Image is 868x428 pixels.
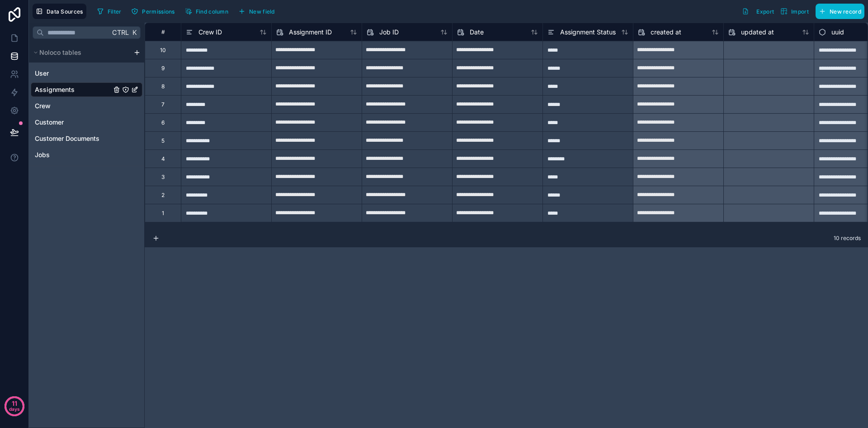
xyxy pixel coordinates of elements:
[161,173,165,181] div: 3
[834,235,861,242] span: 10 records
[196,8,228,15] span: Find column
[111,27,130,38] span: Ctrl
[161,65,165,72] div: 9
[816,4,864,19] button: New record
[12,399,17,408] p: 11
[756,8,774,15] span: Export
[198,28,222,37] span: Crew ID
[379,28,399,37] span: Job ID
[161,192,165,199] div: 2
[131,29,137,36] span: K
[161,137,165,144] div: 5
[160,47,166,54] div: 10
[249,8,275,15] span: New field
[777,4,812,19] button: Import
[651,28,681,37] span: created at
[33,4,86,19] button: Data Sources
[739,4,777,19] button: Export
[94,5,125,18] button: Filter
[152,29,174,35] div: #
[162,210,164,217] div: 1
[812,4,864,19] a: New record
[108,8,122,15] span: Filter
[128,5,178,18] button: Permissions
[161,101,165,108] div: 7
[235,5,278,18] button: New field
[831,28,844,37] span: uuid
[741,28,774,37] span: updated at
[128,5,181,18] a: Permissions
[161,155,165,163] div: 4
[289,28,332,37] span: Assignment ID
[791,8,809,15] span: Import
[47,8,83,15] span: Data Sources
[470,28,484,37] span: Date
[161,119,165,126] div: 6
[9,403,20,415] p: days
[560,28,616,37] span: Assignment Status
[182,5,231,18] button: Find column
[830,8,861,15] span: New record
[161,83,165,90] div: 8
[142,8,175,15] span: Permissions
